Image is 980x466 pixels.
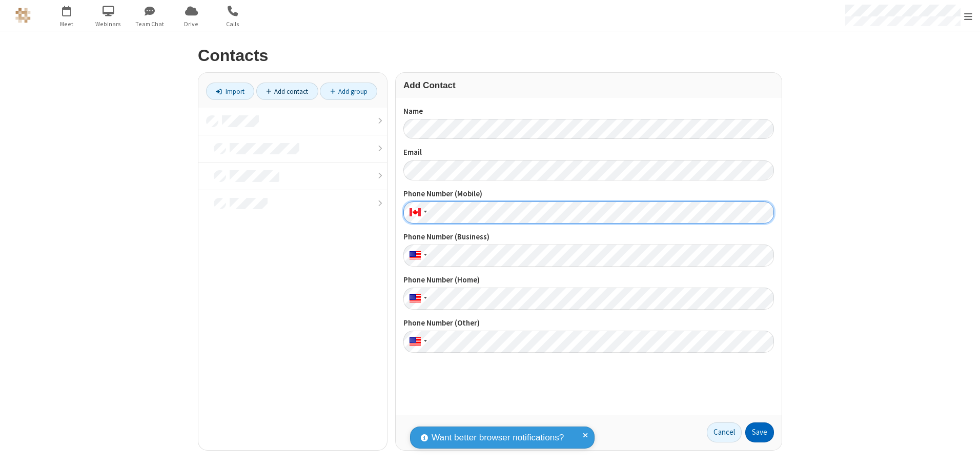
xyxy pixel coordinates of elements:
span: Webinars [89,19,128,29]
h3: Add Contact [403,80,774,90]
img: QA Selenium DO NOT DELETE OR CHANGE [15,8,31,23]
span: Meet [48,19,86,29]
button: Save [745,422,774,443]
a: Cancel [707,422,742,443]
span: Team Chat [131,19,169,29]
span: Calls [214,19,252,29]
label: Email [403,147,774,158]
div: United States: + 1 [403,288,430,310]
div: United States: + 1 [403,245,430,267]
label: Name [403,106,774,117]
span: Drive [172,19,211,29]
a: Add contact [256,83,318,100]
div: Canada: + 1 [403,201,430,224]
a: Add group [320,83,377,100]
h2: Contacts [198,47,782,65]
span: Want better browser notifications? [432,431,564,444]
label: Phone Number (Mobile) [403,188,774,200]
label: Phone Number (Business) [403,231,774,243]
label: Phone Number (Other) [403,317,774,329]
div: United States: + 1 [403,331,430,353]
label: Phone Number (Home) [403,274,774,286]
a: Import [206,83,254,100]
